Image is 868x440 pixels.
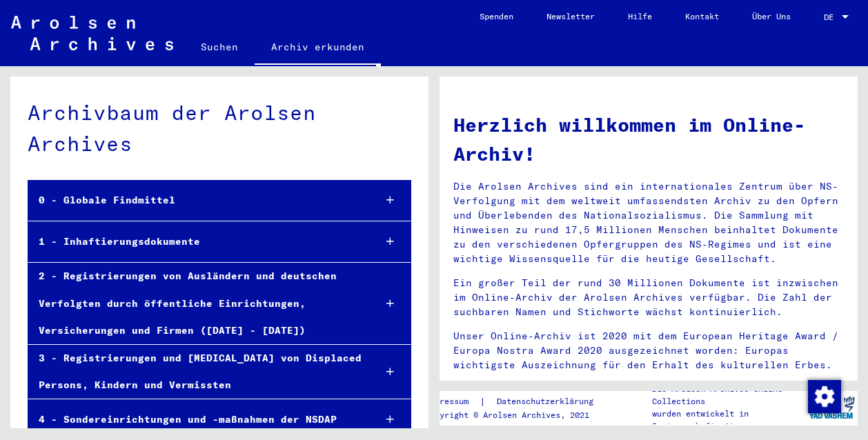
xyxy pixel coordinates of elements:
img: yv_logo.png [806,390,858,425]
div: 3 - Registrierungen und [MEDICAL_DATA] von Displaced Persons, Kindern und Vermissten [28,345,363,399]
div: Archivbaum der Arolsen Archives [28,97,411,159]
img: Zustimmung ändern [808,380,841,413]
div: 1 - Inhaftierungsdokumente [28,228,363,255]
p: Die Arolsen Archives Online-Collections [652,383,806,408]
div: 2 - Registrierungen von Ausländern und deutschen Verfolgten durch öffentliche Einrichtungen, Vers... [28,263,363,344]
a: Archiv erkunden [255,30,381,66]
a: Datenschutzerklärung [486,394,610,409]
div: Zustimmung ändern [807,379,840,412]
a: Impressum [425,394,480,409]
h1: Herzlich willkommen im Online-Archiv! [453,110,844,168]
p: Ein großer Teil der rund 30 Millionen Dokumente ist inzwischen im Online-Archiv der Arolsen Archi... [453,276,844,319]
p: Die Arolsen Archives sind ein internationales Zentrum über NS-Verfolgung mit dem weltweit umfasse... [453,179,844,266]
p: Unser Online-Archiv ist 2020 mit dem European Heritage Award / Europa Nostra Award 2020 ausgezeic... [453,329,844,372]
div: | [425,394,610,409]
p: Copyright © Arolsen Archives, 2021 [425,409,610,421]
span: DE [824,12,839,22]
a: Suchen [184,30,255,63]
div: 0 - Globale Findmittel [28,187,363,214]
img: Arolsen_neg.svg [11,16,173,50]
p: wurden entwickelt in Partnerschaft mit [652,408,806,432]
div: 4 - Sondereinrichtungen und -maßnahmen der NSDAP [28,406,363,433]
